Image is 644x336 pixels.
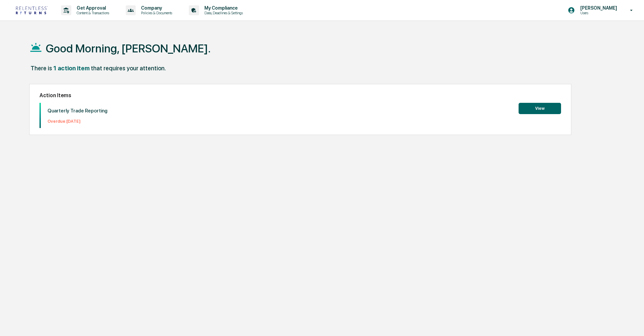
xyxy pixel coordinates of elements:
div: There is [31,65,52,72]
p: Policies & Documents [136,11,176,15]
p: Get Approval [71,5,112,11]
p: Users [575,11,620,15]
p: Company [136,5,176,11]
p: Content & Transactions [71,11,112,15]
h1: Good Morning, [PERSON_NAME]. [46,42,211,55]
h2: Action Items [39,92,561,99]
p: My Compliance [199,5,246,11]
button: View [519,103,561,114]
p: Quarterly Trade Reporting [47,108,107,114]
div: that requires your attention. [91,65,166,72]
p: [PERSON_NAME] [575,5,620,11]
p: Overdue: [DATE] [47,119,107,124]
div: 1 action item [53,65,90,72]
p: Data, Deadlines & Settings [199,11,246,15]
img: logo [16,6,48,14]
a: View [519,105,561,111]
